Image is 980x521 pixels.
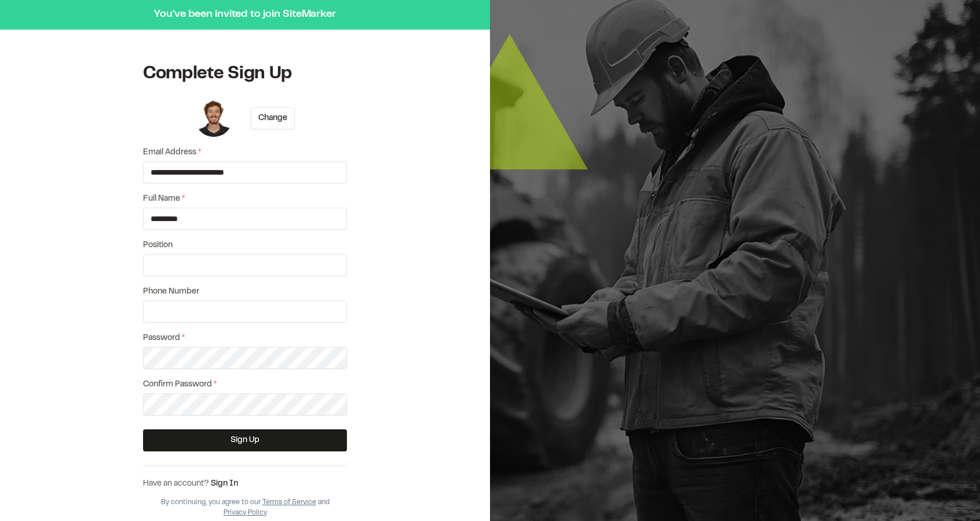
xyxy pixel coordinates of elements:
button: Terms of Service [262,497,316,508]
button: Sign Up [143,429,347,451]
label: Full Name [143,193,347,205]
button: Privacy Policy [224,508,267,518]
label: Phone Number [143,285,347,298]
a: Sign In [211,480,238,487]
div: By continuing, you agree to our and [143,497,347,518]
div: Have an account? [143,477,347,490]
div: Click or Drag and Drop to change photo [195,100,232,137]
label: Email Address [143,146,347,159]
button: Change [251,107,295,129]
img: Profile Photo [195,100,232,137]
label: Password [143,332,347,345]
h1: Complete Sign Up [143,63,347,86]
label: Position [143,239,347,252]
label: Confirm Password [143,378,347,391]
